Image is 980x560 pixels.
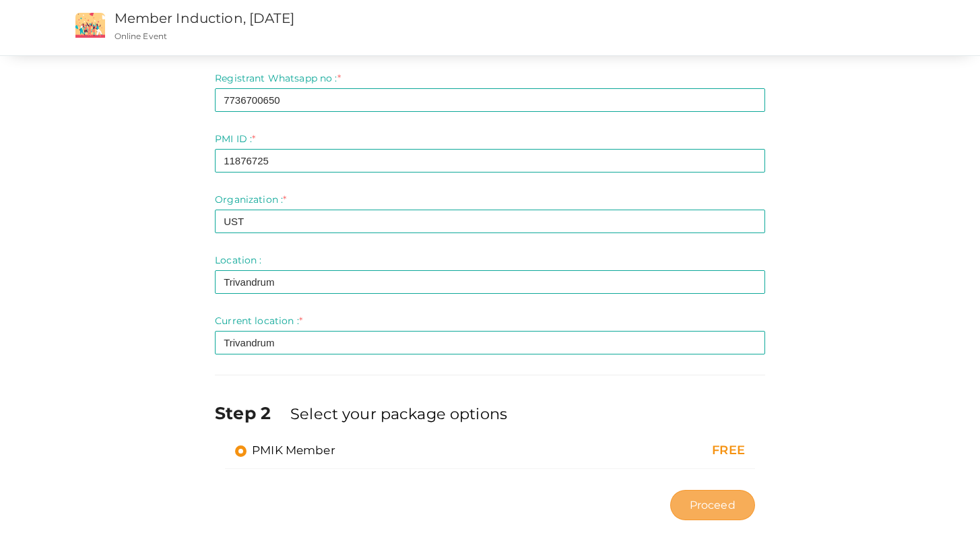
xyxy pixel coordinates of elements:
[690,497,736,513] span: Proceed
[670,490,755,520] button: Proceed
[290,403,507,425] label: Select your package options
[215,132,255,146] label: PMI ID :
[215,314,302,328] label: Current location :
[75,13,105,38] img: event2.png
[235,442,335,458] label: PMIK Member
[215,253,261,267] label: Location :
[115,30,605,42] p: Online Event
[115,10,294,26] a: Member Induction, [DATE]
[215,71,341,85] label: Registrant Whatsapp no :
[592,442,745,460] div: FREE
[215,401,288,425] label: Step 2
[215,88,765,112] input: Enter registrant phone no here.
[215,193,286,206] label: Organization :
